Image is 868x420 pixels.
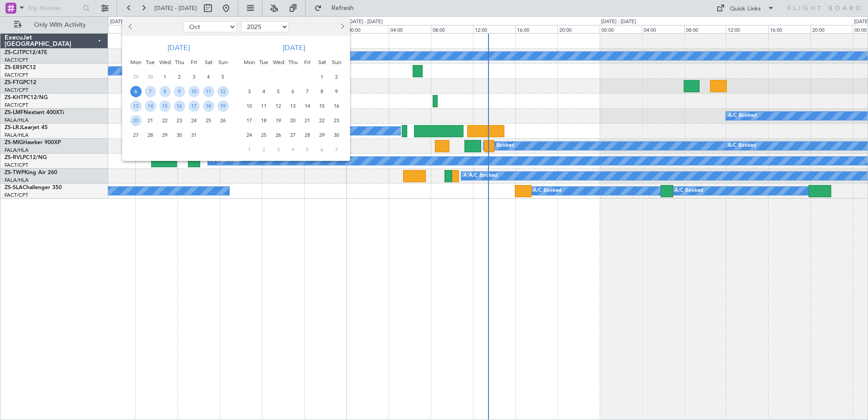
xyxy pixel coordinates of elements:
[130,100,142,112] span: 13
[183,21,237,32] select: Select month
[331,144,342,155] span: 7
[316,144,328,155] span: 6
[217,71,229,83] span: 5
[286,113,300,128] div: 20-11-2025
[158,99,172,113] div: 15-10-2025
[273,144,284,155] span: 3
[287,86,299,97] span: 6
[201,84,216,99] div: 11-10-2025
[300,99,315,113] div: 14-11-2025
[300,142,315,157] div: 5-12-2025
[331,71,342,83] span: 2
[130,130,142,141] span: 27
[271,128,286,142] div: 26-11-2025
[300,84,315,99] div: 7-11-2025
[329,113,344,128] div: 23-11-2025
[315,142,329,157] div: 6-12-2025
[271,113,286,128] div: 19-11-2025
[329,99,344,113] div: 16-11-2025
[201,113,216,128] div: 25-10-2025
[315,99,329,113] div: 15-11-2025
[187,70,201,84] div: 3-10-2025
[242,128,256,142] div: 24-11-2025
[128,128,143,142] div: 27-10-2025
[242,84,256,99] div: 3-11-2025
[302,130,313,141] span: 28
[244,130,255,141] span: 24
[143,113,158,128] div: 21-10-2025
[331,100,342,112] span: 16
[337,20,347,34] button: Next month
[316,71,328,83] span: 1
[128,55,143,70] div: Mon
[172,113,187,128] div: 23-10-2025
[217,86,229,97] span: 12
[287,144,299,155] span: 4
[145,130,156,141] span: 28
[201,99,216,113] div: 18-10-2025
[145,71,156,83] span: 30
[203,115,214,126] span: 25
[287,115,299,126] span: 20
[143,55,158,70] div: Tue
[258,86,270,97] span: 4
[217,100,229,112] span: 19
[256,113,271,128] div: 18-11-2025
[331,115,342,126] span: 23
[300,55,315,70] div: Fri
[159,115,171,126] span: 22
[329,84,344,99] div: 9-11-2025
[286,55,300,70] div: Thu
[287,130,299,141] span: 27
[244,100,255,112] span: 10
[143,128,158,142] div: 28-10-2025
[201,70,216,84] div: 4-10-2025
[203,71,214,83] span: 4
[258,144,270,155] span: 2
[287,100,299,112] span: 13
[216,70,230,84] div: 5-10-2025
[300,128,315,142] div: 28-11-2025
[329,128,344,142] div: 30-11-2025
[329,142,344,157] div: 7-12-2025
[316,100,328,112] span: 15
[316,130,328,141] span: 29
[174,86,185,97] span: 9
[286,128,300,142] div: 27-11-2025
[172,70,187,84] div: 2-10-2025
[188,115,200,126] span: 24
[256,128,271,142] div: 25-11-2025
[188,100,200,112] span: 17
[315,128,329,142] div: 29-11-2025
[172,55,187,70] div: Thu
[188,130,200,141] span: 31
[286,142,300,157] div: 4-12-2025
[273,130,284,141] span: 26
[258,115,270,126] span: 18
[187,113,201,128] div: 24-10-2025
[216,99,230,113] div: 19-10-2025
[273,100,284,112] span: 12
[242,99,256,113] div: 10-11-2025
[331,86,342,97] span: 9
[256,84,271,99] div: 4-11-2025
[217,115,229,126] span: 26
[216,55,230,70] div: Sun
[271,84,286,99] div: 5-11-2025
[258,100,270,112] span: 11
[128,113,143,128] div: 20-10-2025
[302,144,313,155] span: 5
[143,70,158,84] div: 30-9-2025
[188,86,200,97] span: 10
[271,99,286,113] div: 12-11-2025
[315,113,329,128] div: 22-11-2025
[256,99,271,113] div: 11-11-2025
[315,70,329,84] div: 1-11-2025
[329,70,344,84] div: 2-11-2025
[187,99,201,113] div: 17-10-2025
[302,115,313,126] span: 21
[158,113,172,128] div: 22-10-2025
[203,100,214,112] span: 18
[130,115,142,126] span: 20
[187,128,201,142] div: 31-10-2025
